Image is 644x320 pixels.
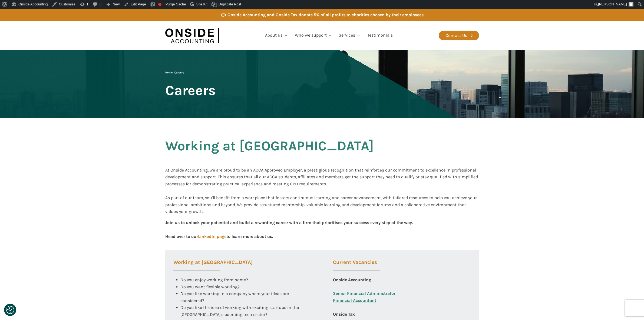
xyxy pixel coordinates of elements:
h3: Working at [GEOGRAPHIC_DATA] [173,260,253,271]
div: Join us to unlock your potential and build a rewarding career with a firm that prioritises your s... [165,219,413,240]
span: Do you like working in a company where your ideas are considered? [180,291,290,303]
span: Do you enjoy working from home? [180,277,248,282]
h3: Current Vacancies [333,260,380,271]
span: [PERSON_NAME] [598,2,627,6]
img: Onside Accounting [165,25,219,46]
a: LinkedIn page [198,234,226,239]
a: Financial Accountant [333,297,376,311]
button: Consent Preferences [6,306,14,314]
span: | [165,71,184,74]
span: Careers [174,71,184,74]
a: Senior Financial Administrator [333,290,395,297]
a: Home [165,71,173,74]
div: At Onside Accounting, we are proud to be an ACCA Approved Employer, a prestigious recognition tha... [165,167,479,215]
a: Who we support [292,26,336,45]
a: About us [262,26,292,45]
h2: Working at [GEOGRAPHIC_DATA] [165,138,374,167]
div: Onside Accounting and Onside Tax donate 5% of all profits to charities chosen by their employees [227,11,424,18]
img: Revisit consent button [6,306,14,314]
a: Services [335,26,364,45]
span: Do you like the idea of working with exciting startups in the [GEOGRAPHIC_DATA]'s booming tech se... [180,305,300,317]
span: Do you want flexible working? [180,284,240,289]
a: Contact Us [439,31,479,40]
span: Site Kit [196,2,207,6]
div: Onside Accounting [333,276,371,290]
div: Contact Us [445,32,467,39]
span: Careers [165,83,216,98]
a: Testimonials [364,26,396,45]
div: Focus keyphrase not set [158,3,161,6]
